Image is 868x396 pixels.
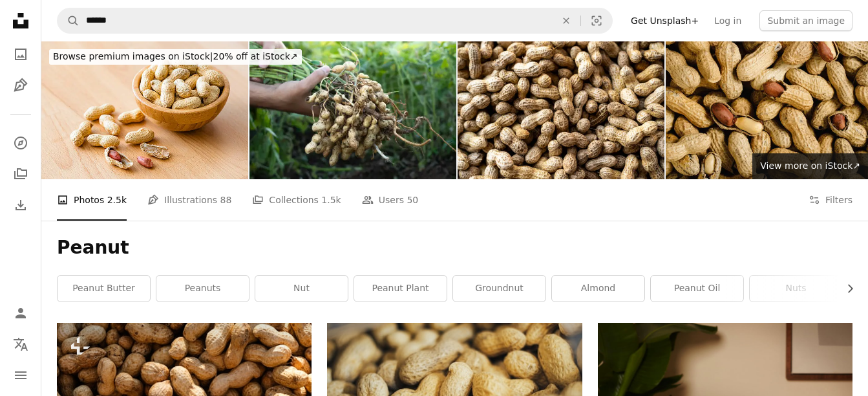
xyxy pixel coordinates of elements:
[760,160,860,171] span: View more on iStock ↗
[249,41,456,179] img: A farmer holding freshly harvested peanuts with roots in a field. The background features green p...
[57,236,852,259] h1: Peanut
[255,276,348,302] a: nut
[552,8,580,33] button: Clear
[458,41,664,179] img: Peanut Texture
[750,276,842,302] a: nuts
[581,8,612,33] button: Visual search
[8,130,34,156] a: Explore
[752,153,868,179] a: View more on iStock↗
[8,41,34,67] a: Photos
[838,276,852,302] button: scroll list to the right
[41,41,248,179] img: Bowl filled with organic peanuts shot on wood table
[8,331,34,357] button: Language
[8,161,34,187] a: Collections
[58,8,79,33] button: Search Unsplash
[8,362,34,388] button: Menu
[706,10,749,31] a: Log in
[53,51,298,61] span: 20% off at iStock ↗
[41,41,310,72] a: Browse premium images on iStock|20% off at iStock↗
[8,300,34,326] a: Log in / Sign up
[809,179,852,221] button: Filters
[220,193,232,207] span: 88
[156,276,249,302] a: peanuts
[623,10,706,31] a: Get Unsplash+
[58,276,150,302] a: peanut butter
[407,193,418,207] span: 50
[8,72,34,98] a: Illustrations
[759,10,852,31] button: Submit an image
[552,276,644,302] a: almond
[53,51,213,61] span: Browse premium images on iStock |
[362,179,419,221] a: Users 50
[321,193,341,207] span: 1.5k
[354,276,447,302] a: peanut plant
[651,276,743,302] a: peanut oil
[252,179,341,221] a: Collections 1.5k
[147,179,231,221] a: Illustrations 88
[57,8,613,34] form: Find visuals sitewide
[8,192,34,218] a: Download History
[453,276,545,302] a: groundnut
